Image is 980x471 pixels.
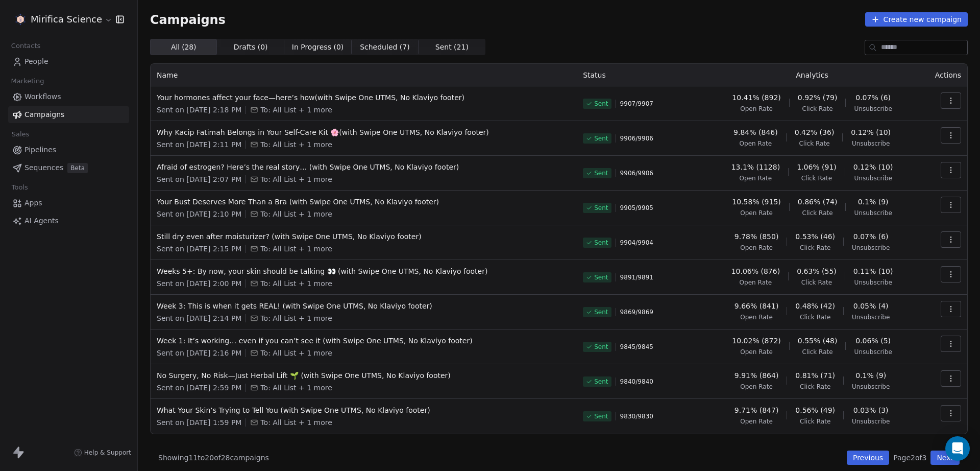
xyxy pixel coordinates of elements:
[594,378,608,386] span: Sent
[158,453,269,463] span: Showing 11 to 20 of 28 campaigns
[620,169,653,177] span: 9906 / 9906
[260,209,332,219] span: To: All List + 1 more
[620,412,653,420] span: 9830 / 9830
[620,134,653,143] span: 9906 / 9906
[234,42,268,53] span: Drafts ( 0 )
[800,313,830,321] span: Click Rate
[260,174,332,184] span: To: All List + 1 more
[852,139,890,148] span: Unsubscribe
[84,449,131,457] span: Help & Support
[594,412,608,420] span: Sent
[704,64,920,86] th: Analytics
[594,100,608,108] span: Sent
[855,336,891,346] span: 0.06% (5)
[157,266,571,276] span: Weeks 5+: By now, your skin should be talking 👀 (with Swipe One UTMS, No Klaviyo footer)
[594,204,608,212] span: Sent
[798,336,838,346] span: 0.55% (48)
[851,127,891,137] span: 0.12% (10)
[157,92,571,103] span: Your hormones affect your face—here’s how(with Swipe One UTMS, No Klaviyo footer)
[620,239,653,247] span: 9904 / 9904
[292,42,344,53] span: In Progress ( 0 )
[24,56,48,67] span: People
[435,42,469,53] span: Sent ( 21 )
[802,105,833,113] span: Click Rate
[594,134,608,143] span: Sent
[858,197,889,207] span: 0.1% (9)
[799,139,829,148] span: Click Rate
[852,417,890,426] span: Unsubscribe
[853,266,893,276] span: 0.11% (10)
[157,139,241,150] span: Sent on [DATE] 2:11 PM
[150,12,226,27] span: Campaigns
[731,162,780,172] span: 13.1% (1128)
[853,231,889,242] span: 0.07% (6)
[740,313,773,321] span: Open Rate
[157,162,571,172] span: Afraid of estrogen? Here’s the real story… (with Swipe One UTMS, No Klaviyo footer)
[740,278,772,287] span: Open Rate
[594,239,608,247] span: Sent
[802,348,833,356] span: Click Rate
[24,162,63,173] span: Sequences
[12,11,109,28] button: Mirifica Science
[157,417,241,428] span: Sent on [DATE] 1:59 PM
[8,88,129,105] a: Workflows
[800,383,830,391] span: Click Rate
[31,13,102,26] span: Mirifica Science
[8,53,129,70] a: People
[795,127,835,137] span: 0.42% (36)
[8,142,129,158] a: Pipelines
[67,163,88,173] span: Beta
[797,162,837,172] span: 1.06% (91)
[740,348,773,356] span: Open Rate
[7,38,45,54] span: Contacts
[847,451,889,465] button: Previous
[732,336,780,346] span: 10.02% (872)
[24,145,56,155] span: Pipelines
[620,308,653,316] span: 9869 / 9869
[74,449,131,457] a: Help & Support
[865,12,968,27] button: Create new campaign
[930,451,960,465] button: Next
[157,301,571,311] span: Week 3: This is when it gets REAL! (with Swipe One UTMS, No Klaviyo footer)
[8,106,129,123] a: Campaigns
[157,278,241,289] span: Sent on [DATE] 2:00 PM
[854,348,892,356] span: Unsubscribe
[620,378,653,386] span: 9840 / 9840
[734,370,779,381] span: 9.91% (864)
[8,159,129,176] a: SequencesBeta
[157,313,241,323] span: Sent on [DATE] 2:14 PM
[7,74,48,89] span: Marketing
[853,162,893,172] span: 0.12% (10)
[798,197,838,207] span: 0.86% (74)
[740,244,773,252] span: Open Rate
[157,383,241,393] span: Sent on [DATE] 2:59 PM
[260,348,332,358] span: To: All List + 1 more
[853,405,889,415] span: 0.03% (3)
[852,383,890,391] span: Unsubscribe
[151,64,577,86] th: Name
[795,301,835,311] span: 0.48% (42)
[260,139,332,150] span: To: All List + 1 more
[157,370,571,381] span: No Surgery, No Risk—Just Herbal Lift 🌱 (with Swipe One UTMS, No Klaviyo footer)
[14,13,27,26] img: MIRIFICA%20science_logo_icon-big.png
[801,278,832,287] span: Click Rate
[157,405,571,415] span: What Your Skin’s Trying to Tell You (with Swipe One UTMS, No Klaviyo footer)
[854,105,892,113] span: Unsubscribe
[734,301,779,311] span: 9.66% (841)
[795,231,835,242] span: 0.53% (46)
[7,180,32,195] span: Tools
[800,417,830,426] span: Click Rate
[157,231,571,242] span: Still dry even after moisturizer? (with Swipe One UTMS, No Klaviyo footer)
[577,64,704,86] th: Status
[855,92,891,103] span: 0.07% (6)
[795,405,835,415] span: 0.56% (49)
[24,216,59,226] span: AI Agents
[853,301,889,311] span: 0.05% (4)
[260,313,332,323] span: To: All List + 1 more
[594,308,608,316] span: Sent
[797,266,837,276] span: 0.63% (55)
[740,139,772,148] span: Open Rate
[24,109,64,120] span: Campaigns
[731,266,780,276] span: 10.06% (876)
[594,169,608,177] span: Sent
